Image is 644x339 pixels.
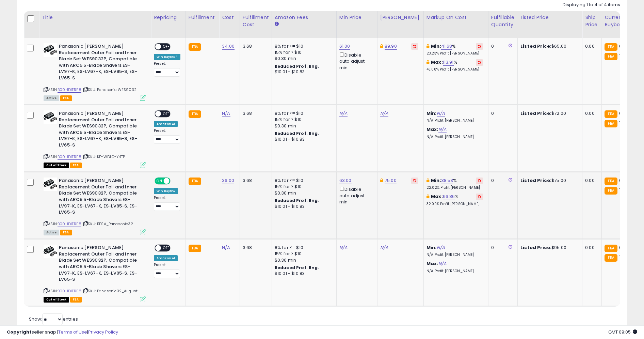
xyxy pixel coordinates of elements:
[605,187,617,195] small: FBA
[44,95,59,101] span: All listings currently available for purchase on Amazon
[29,316,78,322] span: Show: entries
[431,193,443,200] b: Max:
[44,245,57,258] img: 51gKs5wXpwL._SL40_.jpg
[426,202,483,206] p: 32.09% Profit [PERSON_NAME]
[426,51,483,56] p: 23.23% Profit [PERSON_NAME]
[59,178,142,217] b: Panasonic [PERSON_NAME] Replacement Outer Foil and Inner Blade Set WES9032P, Compatible with ARC5...
[619,177,632,184] span: 64.99
[585,178,596,184] div: 0.00
[275,63,319,69] b: Reduced Prof. Rng.
[222,14,237,21] div: Cost
[275,43,331,49] div: 8% for <= $10
[60,230,72,235] span: FBA
[491,43,512,49] div: 0
[426,43,483,56] div: %
[275,123,331,129] div: $0.30 min
[585,14,599,28] div: Ship Price
[605,254,617,262] small: FBA
[154,61,180,77] div: Preset:
[154,128,180,144] div: Preset:
[275,130,319,136] b: Reduced Prof. Rng.
[275,137,331,142] div: $10.01 - $10.83
[161,111,172,117] span: OFF
[70,297,82,303] span: FBA
[44,297,69,303] span: All listings that are currently out of stock and unavailable for purchase on Amazon
[44,178,57,191] img: 51gKs5wXpwL._SL40_.jpg
[7,329,32,335] strong: Copyright
[431,177,441,184] b: Min:
[619,244,632,251] span: 64.99
[88,329,118,335] a: Privacy Policy
[275,271,331,277] div: $10.01 - $10.83
[60,95,72,101] span: FBA
[243,245,267,251] div: 3.68
[443,193,455,200] a: 66.86
[58,154,81,160] a: B00HD1ERF8
[275,21,279,27] small: Amazon Fees.
[426,178,483,190] div: %
[426,118,483,123] p: N/A Profit [PERSON_NAME]
[520,110,577,117] div: $72.00
[44,110,57,124] img: 51gKs5wXpwL._SL40_.jpg
[426,110,437,117] b: Min:
[520,14,579,21] div: Listed Price
[82,221,133,227] span: | SKU: BESA_Panasonic32
[605,245,617,252] small: FBA
[154,188,178,194] div: Win BuyBox
[58,288,81,294] a: B00HD1ERF8
[7,329,118,336] div: seller snap | |
[58,329,87,335] a: Terms of Use
[437,110,445,117] a: N/A
[154,14,183,21] div: Repricing
[619,43,632,49] span: 64.99
[605,120,617,127] small: FBA
[520,245,577,251] div: $95.00
[243,43,267,49] div: 3.68
[44,43,146,100] div: ASIN:
[275,56,331,62] div: $0.30 min
[426,185,483,190] p: 22.02% Profit [PERSON_NAME]
[70,163,82,168] span: FBA
[275,198,319,203] b: Reduced Prof. Rng.
[275,178,331,184] div: 8% for <= $10
[58,87,81,93] a: B00HD1ERF8
[44,245,146,302] div: ASIN:
[275,204,331,210] div: $10.01 - $10.83
[339,185,372,205] div: Disable auto adjust min
[441,43,452,50] a: 41.68
[44,110,146,167] div: ASIN:
[426,59,483,72] div: %
[563,2,620,8] div: Displaying 1 to 4 of 4 items
[585,245,596,251] div: 0.00
[339,110,348,117] a: N/A
[339,244,348,251] a: N/A
[275,49,331,56] div: 15% for > $10
[82,288,138,294] span: | SKU: Panasonic32_August
[189,43,201,51] small: FBA
[243,178,267,184] div: 3.68
[275,14,334,21] div: Amazon Fees
[222,110,230,117] a: N/A
[491,14,515,28] div: Fulfillable Quantity
[431,59,443,65] b: Max:
[44,163,69,168] span: All listings that are currently out of stock and unavailable for purchase on Amazon
[222,43,235,50] a: 34.00
[339,43,350,50] a: 61.00
[170,178,180,184] span: OFF
[154,255,178,261] div: Amazon AI
[605,43,617,51] small: FBA
[491,178,512,184] div: 0
[520,110,551,117] b: Listed Price:
[44,230,59,235] span: All listings currently available for purchase on Amazon
[275,265,319,271] b: Reduced Prof. Rng.
[58,221,81,227] a: B00HD1ERF8
[82,87,136,92] span: | SKU: Panasonic WES9032
[82,154,125,159] span: | SKU: KF-WDLC-Y4TP
[520,43,551,49] b: Listed Price:
[339,51,372,71] div: Disable auto adjust min
[44,178,146,234] div: ASIN:
[222,177,234,184] a: 36.00
[189,245,201,252] small: FBA
[520,43,577,49] div: $65.00
[619,52,631,59] span: 79.05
